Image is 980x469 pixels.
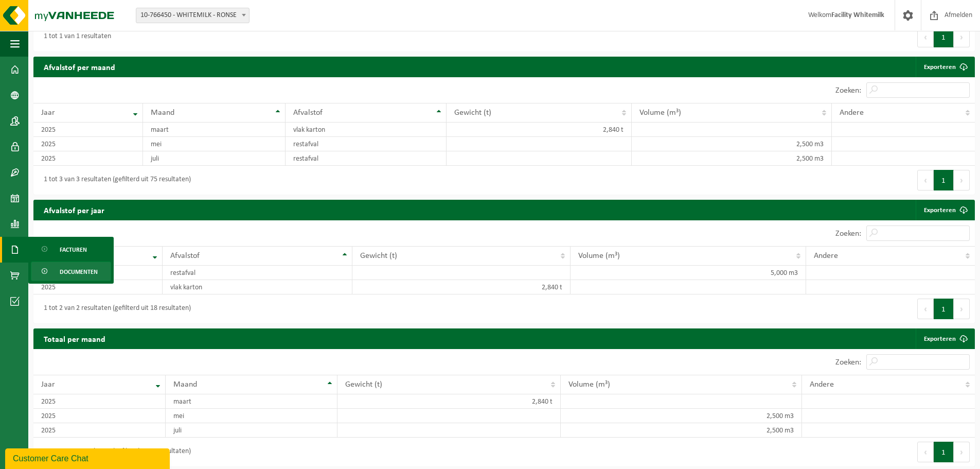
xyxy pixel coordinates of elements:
[934,442,954,462] button: 1
[5,446,172,469] iframe: chat widget
[41,380,55,389] span: Jaar
[163,280,352,294] td: vlak karton
[33,280,163,294] td: 2025
[954,170,970,190] button: Next
[136,8,249,23] span: 10-766450 - WHITEMILK - RONSE
[835,230,861,238] label: Zoeken:
[33,123,143,137] td: 2025
[916,200,974,220] a: Exporteren
[39,28,111,46] div: 1 tot 1 van 1 resultaten
[917,442,934,462] button: Previous
[286,137,447,151] td: restafval
[954,442,970,462] button: Next
[810,380,834,389] span: Andere
[166,423,337,438] td: juli
[39,171,191,189] div: 1 tot 3 van 3 resultaten (gefilterd uit 75 resultaten)
[60,240,87,259] span: Facturen
[454,109,491,117] span: Gewicht (t)
[814,252,838,260] span: Andere
[561,409,802,423] td: 2,500 m3
[41,109,55,117] span: Jaar
[345,380,382,389] span: Gewicht (t)
[561,423,802,438] td: 2,500 m3
[166,394,337,409] td: maart
[136,8,250,23] span: 10-766450 - WHITEMILK - RONSE
[33,137,143,151] td: 2025
[33,394,166,409] td: 2025
[33,200,115,220] h2: Afvalstof per jaar
[31,239,111,259] a: Facturen
[352,280,571,294] td: 2,840 t
[337,394,561,409] td: 2,840 t
[33,151,143,166] td: 2025
[143,151,286,166] td: juli
[917,170,934,190] button: Previous
[632,137,832,151] td: 2,500 m3
[934,27,954,47] button: 1
[33,409,166,423] td: 2025
[163,266,352,280] td: restafval
[39,300,191,318] div: 1 tot 2 van 2 resultaten (gefilterd uit 18 resultaten)
[916,328,974,349] a: Exporteren
[954,299,970,319] button: Next
[954,27,970,47] button: Next
[639,109,681,117] span: Volume (m³)
[835,358,861,367] label: Zoeken:
[173,380,197,389] span: Maand
[835,86,861,95] label: Zoeken:
[934,299,954,319] button: 1
[33,57,126,77] h2: Afvalstof per maand
[568,380,610,389] span: Volume (m³)
[916,57,974,77] a: Exporteren
[831,11,884,19] strong: Facility Whitemilk
[840,109,864,117] span: Andere
[571,266,806,280] td: 5,000 m3
[33,423,166,438] td: 2025
[143,123,286,137] td: maart
[917,299,934,319] button: Previous
[934,170,954,190] button: 1
[31,262,111,281] a: Documenten
[286,151,447,166] td: restafval
[151,109,174,117] span: Maand
[286,123,447,137] td: vlak karton
[33,328,116,349] h2: Totaal per maand
[917,27,934,47] button: Previous
[166,409,337,423] td: mei
[60,262,98,282] span: Documenten
[578,252,620,260] span: Volume (m³)
[360,252,397,260] span: Gewicht (t)
[632,151,832,166] td: 2,500 m3
[143,137,286,151] td: mei
[447,123,632,137] td: 2,840 t
[39,443,191,461] div: 1 tot 3 van 3 resultaten (gefilterd uit 43 resultaten)
[170,252,200,260] span: Afvalstof
[293,109,323,117] span: Afvalstof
